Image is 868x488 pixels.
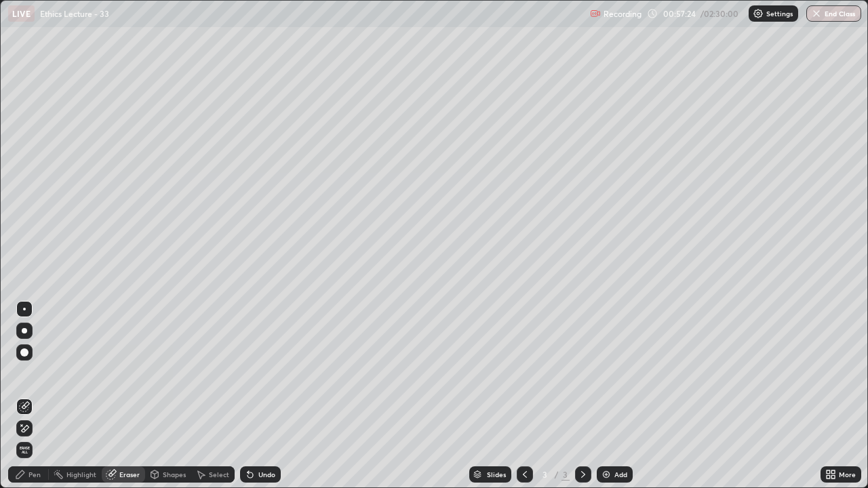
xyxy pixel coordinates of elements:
div: Select [209,471,229,478]
div: / [555,470,559,479]
img: class-settings-icons [753,8,764,19]
img: end-class-cross [811,8,822,19]
img: recording.375f2c34.svg [590,8,601,19]
p: LIVE [12,8,31,19]
div: Pen [28,471,41,478]
div: Shapes [163,471,186,478]
p: Settings [766,10,793,17]
p: Ethics Lecture - 33 [40,8,109,19]
div: Slides [487,471,506,478]
div: Highlight [66,471,96,478]
div: More [839,471,856,478]
div: Eraser [119,471,140,478]
img: add-slide-button [601,469,612,480]
button: End Class [806,5,861,22]
div: 3 [561,468,570,481]
div: 3 [538,470,552,479]
div: Undo [258,471,275,478]
div: Add [614,471,627,478]
span: Erase all [17,446,32,454]
p: Recording [604,9,642,19]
